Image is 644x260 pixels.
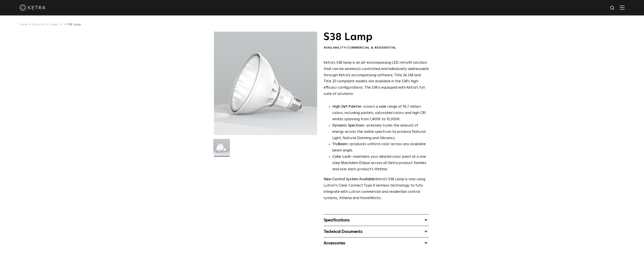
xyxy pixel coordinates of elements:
div: Specifications [324,217,429,224]
li: —maintains your desired color point at a one step MacAdam Ellipse across all Ketra product famili... [332,154,429,173]
img: Hamburger%20Nav.svg [620,5,625,10]
div: Availability: [324,46,429,50]
li: —produces uniform color across any available beam angle. [332,141,429,154]
img: ketra-logo-2019-white [19,4,45,11]
a: Home [19,23,28,26]
span: Commercial & Residential [347,46,396,49]
img: S38-Lamp-Edison-2021-Web-Square [213,139,230,159]
a: Lamps [49,23,59,26]
strong: New Control System Available: [324,177,375,181]
strong: High Def Palette - [332,105,364,109]
a: Products [32,23,45,26]
strong: Dynamic Spectrum [332,124,364,127]
img: search icon [610,5,615,11]
p: Ketra’s S38 lamp is an all-encompassing LED retrofit solution that can be wirelessly controlled a... [324,60,429,97]
h1: S38 Lamp [324,32,429,42]
p: Ketra’s S38 Lamp is now using Lutron’s Clear Connect Type X wireless technology to fully integrat... [324,176,429,201]
div: Accessories [324,240,429,247]
strong: TruBeam [332,142,347,146]
a: S38 Lamp [67,23,81,26]
li: —precisely tunes the amount of energy across the visible spectrum to produce Natural Light, Natur... [332,123,429,141]
p: covers a wide range of 16.7 million colors, including pastels, saturated colors and high CRI whit... [332,104,429,123]
strong: Color Lock [332,155,350,159]
div: Technical Documents [324,228,429,235]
